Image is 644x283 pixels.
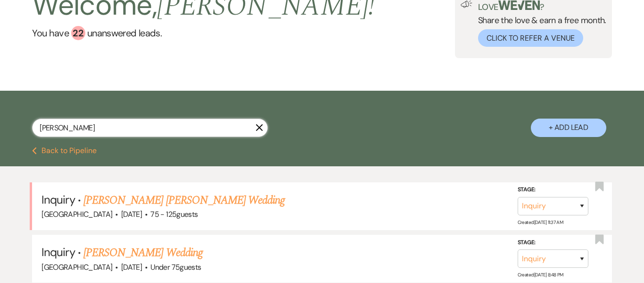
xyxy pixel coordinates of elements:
span: 75 - 125 guests [150,209,198,219]
span: [DATE] [121,262,142,272]
label: Stage: [518,185,588,195]
p: Love ? [478,0,606,11]
span: Created: [DATE] 8:48 PM [518,272,563,278]
span: [GEOGRAPHIC_DATA] [41,209,112,219]
button: Click to Refer a Venue [478,29,583,47]
button: Back to Pipeline [32,147,97,154]
span: [GEOGRAPHIC_DATA] [41,262,112,272]
span: Created: [DATE] 11:37 AM [518,219,563,225]
a: [PERSON_NAME] Wedding [83,244,203,261]
div: Share the love & earn a free month. [472,0,606,47]
span: Inquiry [41,245,74,259]
a: [PERSON_NAME] [PERSON_NAME] Wedding [83,192,285,209]
span: Inquiry [41,192,74,207]
a: You have 22 unanswered leads. [32,26,375,40]
img: loud-speaker-illustration.svg [461,0,472,8]
div: 22 [71,26,85,40]
label: Stage: [518,237,588,248]
button: + Add Lead [531,119,606,137]
input: Search by name, event date, email address or phone number [32,119,268,137]
span: Under 75 guests [150,262,201,272]
span: [DATE] [121,209,142,219]
img: weven-logo-green.svg [498,0,540,10]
